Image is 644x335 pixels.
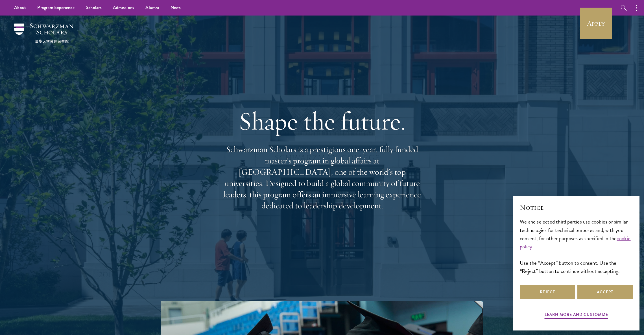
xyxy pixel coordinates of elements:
button: Reject [520,285,575,299]
div: We and selected third parties use cookies or similar technologies for technical purposes and, wit... [520,218,633,275]
a: cookie policy [520,234,631,251]
button: Learn more and customize [545,311,608,320]
p: Schwarzman Scholars is a prestigious one-year, fully funded master’s program in global affairs at... [221,144,424,211]
img: Schwarzman Scholars [14,23,73,43]
h1: Shape the future. [221,105,424,137]
a: Apply [580,8,612,39]
h2: Notice [520,203,633,212]
button: Accept [577,285,633,299]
